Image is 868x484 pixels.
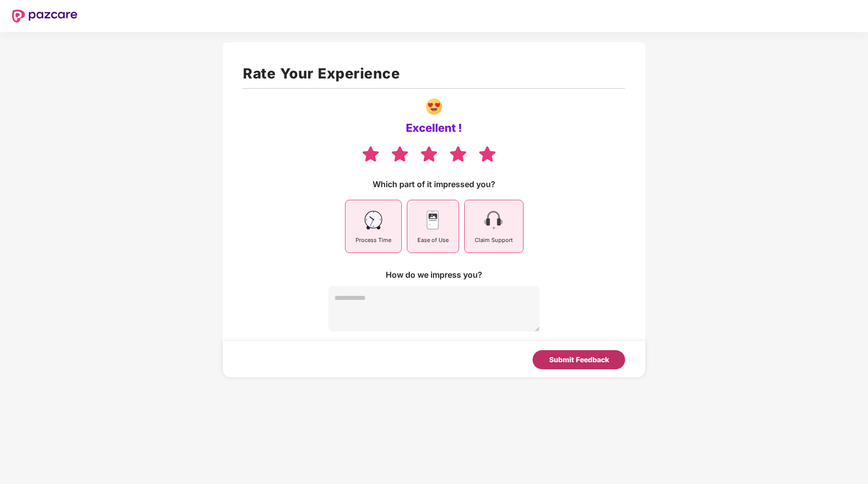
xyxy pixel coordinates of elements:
img: svg+xml;base64,PHN2ZyB4bWxucz0iaHR0cDovL3d3dy53My5vcmcvMjAwMC9zdmciIHdpZHRoPSIzOCIgaGVpZ2h0PSIzNS... [478,145,497,163]
h1: Rate Your Experience [243,62,625,85]
div: Excellent ! [406,121,462,135]
img: svg+xml;base64,PHN2ZyBpZD0iR3JvdXBfNDI1NDUiIGRhdGEtbmFtZT0iR3JvdXAgNDI1NDUiIHhtbG5zPSJodHRwOi8vd3... [426,99,442,115]
img: svg+xml;base64,PHN2ZyB4bWxucz0iaHR0cDovL3d3dy53My5vcmcvMjAwMC9zdmciIHdpZHRoPSIzOCIgaGVpZ2h0PSIzNS... [419,145,439,163]
div: Submit Feedback [549,354,609,365]
div: Which part of it impressed you? [373,179,495,190]
img: svg+xml;base64,PHN2ZyB4bWxucz0iaHR0cDovL3d3dy53My5vcmcvMjAwMC9zdmciIHdpZHRoPSIzOCIgaGVpZ2h0PSIzNS... [361,145,380,163]
img: svg+xml;base64,PHN2ZyB4bWxucz0iaHR0cDovL3d3dy53My5vcmcvMjAwMC9zdmciIHdpZHRoPSIzOCIgaGVpZ2h0PSIzNS... [390,145,409,163]
img: svg+xml;base64,PHN2ZyB4bWxucz0iaHR0cDovL3d3dy53My5vcmcvMjAwMC9zdmciIHdpZHRoPSIzOCIgaGVpZ2h0PSIzNS... [449,145,468,163]
img: New Pazcare Logo [12,10,77,23]
img: svg+xml;base64,PHN2ZyB4bWxucz0iaHR0cDovL3d3dy53My5vcmcvMjAwMC9zdmciIHdpZHRoPSI0NSIgaGVpZ2h0PSI0NS... [362,209,385,231]
div: Process Time [356,235,391,245]
div: How do we impress you? [386,269,482,280]
img: svg+xml;base64,PHN2ZyB4bWxucz0iaHR0cDovL3d3dy53My5vcmcvMjAwMC9zdmciIHdpZHRoPSI0NSIgaGVpZ2h0PSI0NS... [482,209,505,231]
img: svg+xml;base64,PHN2ZyB4bWxucz0iaHR0cDovL3d3dy53My5vcmcvMjAwMC9zdmciIHdpZHRoPSI0NSIgaGVpZ2h0PSI0NS... [421,209,444,231]
div: Ease of Use [417,235,449,245]
div: Claim Support [475,235,513,245]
